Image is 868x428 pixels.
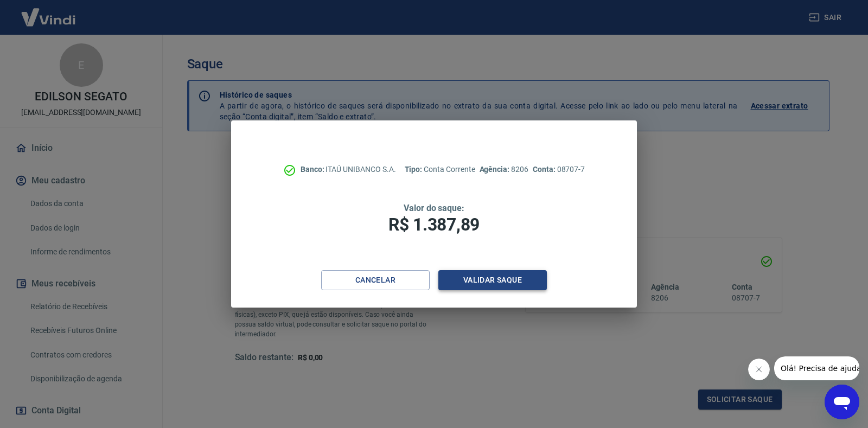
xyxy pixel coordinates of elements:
p: ITAÚ UNIBANCO S.A. [301,164,396,175]
span: Olá! Precisa de ajuda? [7,8,91,16]
span: R$ 1.387,89 [388,214,480,235]
span: Conta: [533,165,557,174]
iframe: Botão para abrir a janela de mensagens [825,385,859,419]
span: Valor do saque: [404,203,464,213]
iframe: Mensagem da empresa [774,356,859,380]
p: 8206 [480,164,528,175]
iframe: Fechar mensagem [748,359,770,380]
span: Tipo: [405,165,424,174]
span: Banco: [301,165,326,174]
span: Agência: [480,165,512,174]
p: Conta Corrente [405,164,475,175]
p: 08707-7 [533,164,585,175]
button: Cancelar [321,270,430,290]
button: Validar saque [438,270,547,290]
